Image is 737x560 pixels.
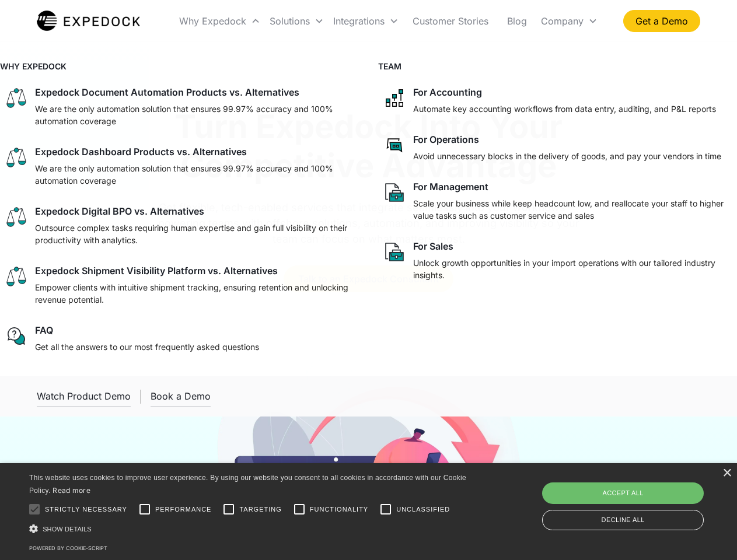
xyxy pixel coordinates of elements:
[333,15,385,27] div: Integrations
[270,15,310,27] div: Solutions
[35,222,355,246] p: Outsource complex tasks requiring human expertise and gain full visibility on their productivity ...
[310,505,368,514] span: Functionality
[174,1,265,41] div: Why Expedock
[179,15,246,27] div: Why Expedock
[413,257,733,281] p: Unlock growth opportunities in your import operations with our tailored industry insights.
[35,86,299,98] div: Expedock Document Automation Products vs. Alternatives
[413,134,479,145] div: For Operations
[29,474,466,495] span: This website uses cookies to improve user experience. By using our website you consent to all coo...
[45,505,127,514] span: Strictly necessary
[29,545,107,551] a: Powered by cookie-script
[35,265,278,276] div: Expedock Shipment Visibility Platform vs. Alternatives
[5,265,28,288] img: scale icon
[35,146,247,157] div: Expedock Dashboard Products vs. Alternatives
[5,146,28,169] img: scale icon
[383,134,406,157] img: rectangular chat bubble icon
[413,86,482,98] div: For Accounting
[29,523,470,535] div: Show details
[35,205,204,217] div: Expedock Digital BPO vs. Alternatives
[543,434,737,560] iframe: Chat Widget
[43,526,92,533] span: Show details
[329,1,403,41] div: Integrations
[37,9,140,33] img: Expedock Logo
[151,390,211,402] div: Book a Demo
[541,15,584,27] div: Company
[413,103,716,115] p: Automate key accounting workflows from data entry, auditing, and P&L reports
[35,103,355,127] p: We are the only automation solution that ensures 99.97% accuracy and 100% automation coverage
[239,505,281,514] span: Targeting
[35,324,53,336] div: FAQ
[413,197,733,222] p: Scale your business while keep headcount low, and reallocate your staff to higher value tasks suc...
[413,240,453,252] div: For Sales
[155,505,212,514] span: Performance
[396,505,450,514] span: Unclassified
[35,162,355,187] p: We are the only automation solution that ensures 99.97% accuracy and 100% automation coverage
[5,86,28,110] img: scale icon
[37,390,131,402] div: Watch Product Demo
[35,281,355,306] p: Empower clients with intuitive shipment tracking, ensuring retention and unlocking revenue potent...
[498,1,536,41] a: Blog
[37,9,140,33] a: home
[265,1,329,41] div: Solutions
[53,486,90,495] a: Read more
[413,150,721,162] p: Avoid unnecessary blocks in the delivery of goods, and pay your vendors in time
[35,341,259,353] p: Get all the answers to our most frequently asked questions
[536,1,602,41] div: Company
[383,181,406,204] img: paper and bag icon
[623,10,700,32] a: Get a Demo
[151,386,211,407] a: Book a Demo
[37,386,131,407] a: open lightbox
[383,86,406,110] img: network like icon
[403,1,498,41] a: Customer Stories
[383,240,406,264] img: paper and bag icon
[413,181,488,192] div: For Management
[5,324,28,348] img: regular chat bubble icon
[5,205,28,229] img: scale icon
